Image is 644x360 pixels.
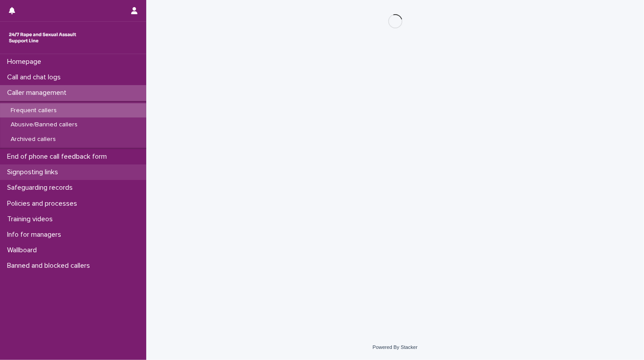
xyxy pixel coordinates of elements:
[4,89,74,97] p: Caller management
[4,184,80,192] p: Safeguarding records
[4,168,65,176] p: Signposting links
[4,121,85,129] p: Abusive/Banned callers
[4,153,114,161] p: End of phone call feedback form
[4,73,68,82] p: Call and chat logs
[4,231,68,239] p: Info for managers
[4,58,48,66] p: Homepage
[373,344,418,350] a: Powered By Stacker
[7,29,78,47] img: rhQMoQhaT3yELyF149Cw
[4,107,64,114] p: Frequent callers
[4,262,97,270] p: Banned and blocked callers
[4,215,60,223] p: Training videos
[4,200,84,208] p: Policies and processes
[4,136,63,143] p: Archived callers
[4,246,44,254] p: Wallboard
